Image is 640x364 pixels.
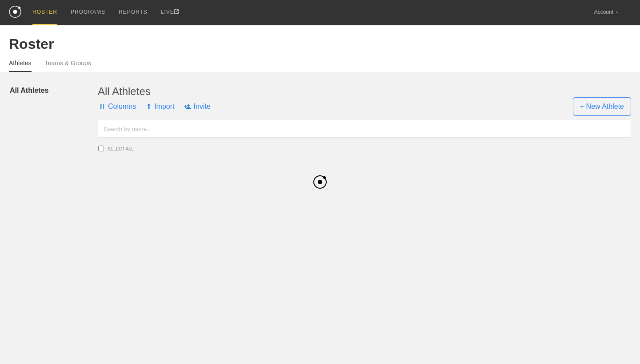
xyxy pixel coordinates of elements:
[45,59,91,71] a: Teams & Groups
[98,120,631,138] input: Search by name...
[573,97,631,116] span: + New Athlete
[10,85,98,96] a: All Athletes
[9,6,21,18] img: logo
[146,93,174,120] span: Import
[98,85,631,98] div: All Athletes
[480,261,640,364] iframe: Chat Widget
[616,10,618,15] div: ▼
[98,93,136,120] span: Columns
[9,59,32,72] a: Athletes
[108,146,216,151] span: SELECT ALL
[313,175,327,189] img: black_logo.png
[9,36,631,52] div: Roster
[184,93,210,120] span: Invite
